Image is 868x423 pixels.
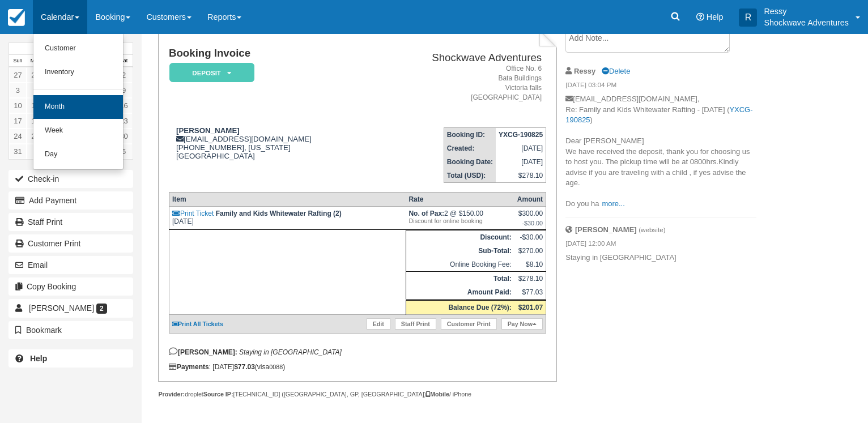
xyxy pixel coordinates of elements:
td: $270.00 [514,244,546,258]
a: 2 [115,67,133,83]
em: [DATE] 03:04 PM [565,80,756,93]
div: $300.00 [517,210,543,227]
th: Item [169,193,406,207]
strong: Source IP: [203,391,233,398]
b: Help [30,354,47,363]
div: R [739,8,757,27]
th: Discount: [406,230,514,245]
em: -$30.00 [517,220,543,227]
a: 4 [27,83,44,98]
strong: [PERSON_NAME] [176,126,240,135]
a: Edit [367,318,390,330]
a: 28 [27,67,44,83]
td: $278.10 [514,272,546,286]
p: [EMAIL_ADDRESS][DOMAIN_NAME], Re: Family and Kids Whitewater Rafting - [DATE] ( ) Dear [PERSON_NA... [565,94,756,210]
a: 17 [9,113,27,129]
th: Booking ID: [444,128,496,142]
a: Delete [602,67,630,75]
img: checkfront-main-nav-mini-logo.png [8,9,25,26]
a: 27 [9,67,27,83]
a: 30 [115,129,133,144]
em: Deposit [169,63,254,83]
em: [DATE] 12:00 AM [565,239,756,251]
td: [DATE] [169,207,406,230]
td: Online Booking Fee: [406,258,514,272]
a: 10 [9,98,27,113]
a: Help [8,349,133,368]
strong: Family and Kids Whitewater Rafting (2) [216,210,342,217]
h2: Shockwave Adventures [379,52,542,64]
a: 11 [27,98,44,113]
strong: [PERSON_NAME] [575,225,637,234]
a: 31 [9,144,27,159]
a: Staff Print [395,318,436,330]
strong: $77.03 [234,363,255,371]
p: Ressy [764,6,849,17]
strong: [PERSON_NAME]: [169,348,237,356]
a: Inventory [33,61,123,84]
td: $278.10 [496,169,546,183]
a: 18 [27,113,44,129]
button: Add Payment [8,191,133,210]
i: Help [696,13,704,21]
th: Sun [9,55,27,67]
div: droplet [TECHNICAL_ID] ([GEOGRAPHIC_DATA], GP, [GEOGRAPHIC_DATA]) / iPhone [158,390,556,399]
a: [PERSON_NAME] 2 [8,299,133,317]
a: 25 [27,129,44,144]
th: Sat [115,55,133,67]
a: Customer [33,37,123,61]
a: Month [33,95,123,119]
span: 2 [96,304,107,314]
button: Check-in [8,170,133,188]
th: Created: [444,142,496,155]
a: Print All Tickets [172,321,223,327]
a: 16 [115,98,133,113]
th: Amount Paid: [406,285,514,300]
small: (website) [639,226,665,233]
strong: YXCG-190825 [499,131,543,139]
a: Customer Print [8,234,133,253]
strong: No. of Pax [409,210,444,217]
th: Balance Due (72%): [406,300,514,315]
strong: Provider: [158,391,185,398]
button: Copy Booking [8,277,133,296]
th: Total (USD): [444,169,496,183]
a: Week [33,119,123,143]
td: [DATE] [496,142,546,155]
em: Staying in [GEOGRAPHIC_DATA] [239,348,342,356]
th: Rate [406,193,514,207]
button: Bookmark [8,321,133,339]
td: -$30.00 [514,230,546,245]
strong: $201.07 [518,304,543,311]
td: [DATE] [496,155,546,169]
th: Total: [406,272,514,286]
p: Shockwave Adventures [764,17,849,28]
a: 24 [9,129,27,144]
a: 23 [115,113,133,129]
p: Staying in [GEOGRAPHIC_DATA] [565,253,756,263]
div: [EMAIL_ADDRESS][DOMAIN_NAME] [PHONE_NUMBER], [US_STATE] [GEOGRAPHIC_DATA] [169,126,375,174]
strong: Payments [169,363,209,371]
ul: Calendar [33,34,124,170]
a: Pay Now [501,318,543,330]
a: Print Ticket [172,210,214,217]
h1: Booking Invoice [169,48,375,59]
address: Office No. 6 Bata Buildings Victoria falls [GEOGRAPHIC_DATA] [379,64,542,103]
a: 1 [27,144,44,159]
th: Booking Date: [444,155,496,169]
strong: Mobile [426,391,449,398]
th: Sub-Total: [406,244,514,258]
em: Discount for online booking [409,217,511,224]
span: [PERSON_NAME] [29,304,94,313]
td: $77.03 [514,285,546,300]
button: Email [8,256,133,274]
a: more... [602,199,624,208]
a: 3 [9,83,27,98]
th: Amount [514,193,546,207]
a: 6 [115,144,133,159]
a: Day [33,143,123,166]
a: Staff Print [8,213,133,231]
a: Customer Print [441,318,497,330]
span: Help [707,12,724,22]
td: 2 @ $150.00 [406,207,514,230]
